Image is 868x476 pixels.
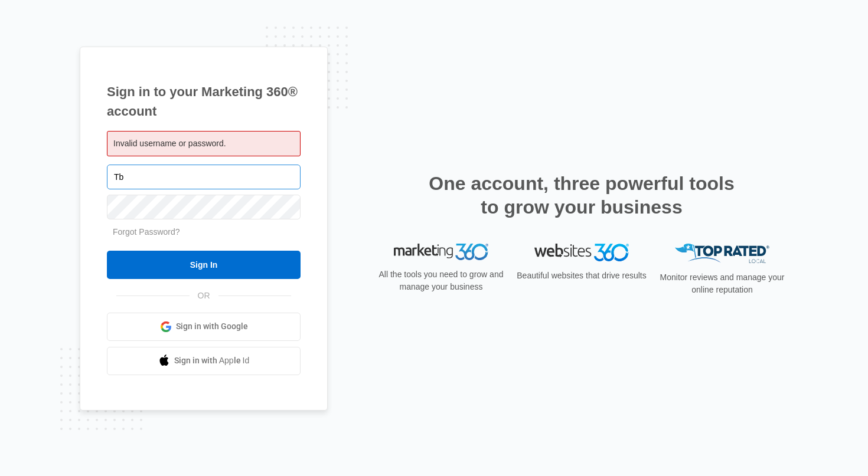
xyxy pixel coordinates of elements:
[107,251,301,279] input: Sign In
[107,313,301,341] a: Sign in with Google
[113,139,226,148] span: Invalid username or password.
[174,354,250,367] span: Sign in with Apple Id
[107,165,301,189] input: Email
[515,270,648,282] p: Beautiful websites that drive results
[176,320,248,333] span: Sign in with Google
[190,290,218,302] span: OR
[425,172,738,219] h2: One account, three powerful tools to grow your business
[375,268,507,293] p: All the tools you need to grow and manage your business
[675,244,769,263] img: Top Rated Local
[107,347,301,375] a: Sign in with Apple Id
[394,244,488,260] img: Marketing 360
[656,271,788,296] p: Monitor reviews and manage your online reputation
[534,244,629,261] img: Websites 360
[113,227,180,237] a: Forgot Password?
[107,82,301,121] h1: Sign in to your Marketing 360® account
